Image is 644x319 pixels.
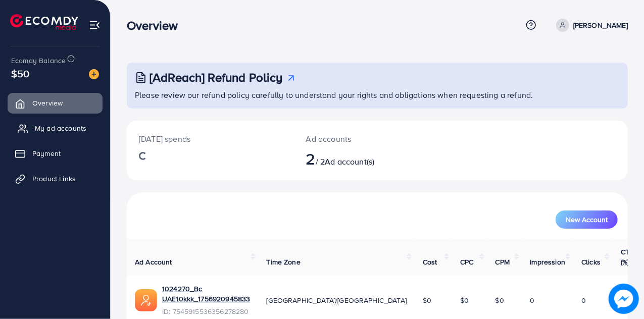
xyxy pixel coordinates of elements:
[306,149,407,168] h2: / 2
[496,257,510,267] span: CPM
[162,284,251,304] a: 1024270_Bc UAE10kkk_1756920945833
[325,156,374,167] span: Ad account(s)
[306,147,316,170] span: 2
[267,257,301,267] span: Time Zone
[127,18,186,33] h3: Overview
[573,19,628,31] p: [PERSON_NAME]
[581,257,601,267] span: Clicks
[621,247,634,267] span: CTR (%)
[32,98,63,108] span: Overview
[423,257,437,267] span: Cost
[552,19,628,32] a: [PERSON_NAME]
[423,295,431,305] span: $0
[267,295,407,305] span: [GEOGRAPHIC_DATA]/[GEOGRAPHIC_DATA]
[609,284,639,314] img: image
[530,295,535,305] span: 0
[10,14,78,30] img: logo
[162,306,251,316] span: ID: 7545915536356278280
[8,118,103,138] a: My ad accounts
[530,257,566,267] span: Impression
[150,70,283,85] h3: [AdReach] Refund Policy
[566,216,608,223] span: New Account
[460,257,473,267] span: CPC
[89,69,99,79] img: image
[135,257,172,267] span: Ad Account
[11,66,29,81] span: $50
[135,89,622,101] p: Please review our refund policy carefully to understand your rights and obligations when requesti...
[556,210,618,229] button: New Account
[306,133,407,145] p: Ad accounts
[460,295,469,305] span: $0
[35,123,86,133] span: My ad accounts
[581,295,586,305] span: 0
[139,133,282,145] p: [DATE] spends
[11,56,66,66] span: Ecomdy Balance
[135,289,157,311] img: ic-ads-acc.e4c84228.svg
[89,19,101,31] img: menu
[8,93,103,113] a: Overview
[32,174,76,184] span: Product Links
[8,169,103,189] a: Product Links
[32,148,61,158] span: Payment
[496,295,504,305] span: $0
[8,143,103,164] a: Payment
